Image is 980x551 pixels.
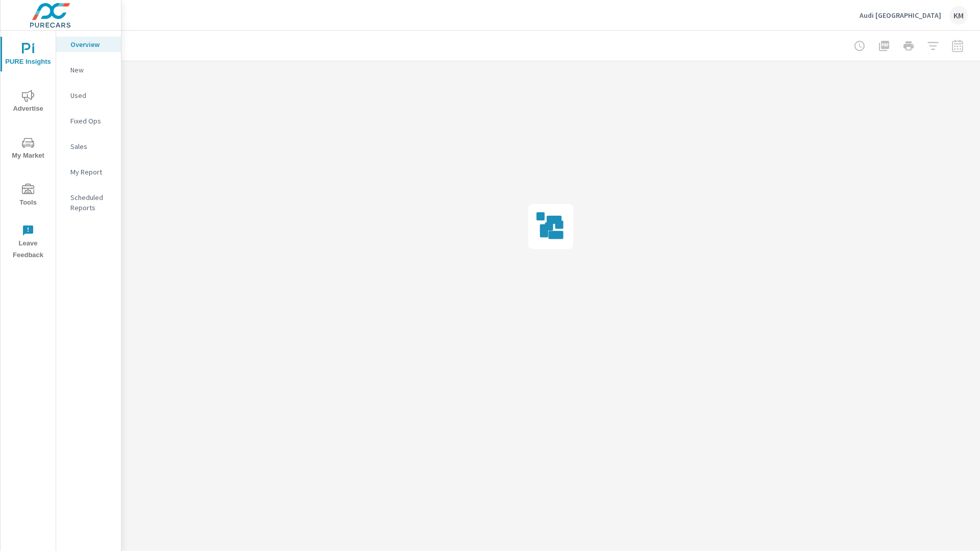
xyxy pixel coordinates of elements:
[4,90,53,115] span: Advertise
[70,90,113,101] p: Used
[4,137,53,162] span: My Market
[4,184,53,209] span: Tools
[70,65,113,75] p: New
[70,192,113,213] p: Scheduled Reports
[56,62,121,78] div: New
[56,113,121,129] div: Fixed Ops
[4,224,53,261] span: Leave Feedback
[70,39,113,49] p: Overview
[56,190,121,215] div: Scheduled Reports
[949,6,968,24] div: KM
[70,116,113,126] p: Fixed Ops
[56,139,121,154] div: Sales
[56,37,121,52] div: Overview
[56,88,121,103] div: Used
[56,164,121,180] div: My Report
[860,11,941,20] p: Audi [GEOGRAPHIC_DATA]
[70,141,113,152] p: Sales
[4,43,53,68] span: PURE Insights
[1,31,56,265] div: nav menu
[70,167,113,177] p: My Report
